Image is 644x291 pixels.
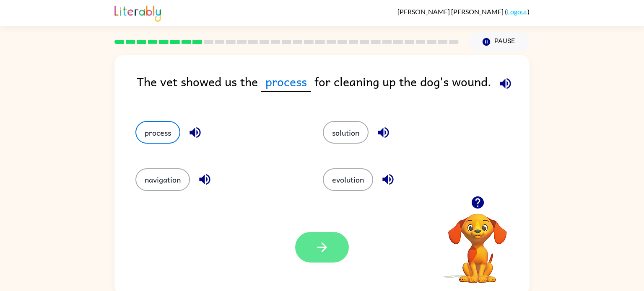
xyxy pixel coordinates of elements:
[397,8,505,15] span: [PERSON_NAME] [PERSON_NAME]
[137,72,530,104] div: The vet showed us the for cleaning up the dog's wound.
[469,32,530,52] button: Pause
[323,121,369,144] button: solution
[135,121,180,144] button: process
[323,168,373,191] button: evolution
[135,168,190,191] button: navigation
[397,8,530,15] div: ( )
[436,201,519,284] video: Your browser must support playing .mp4 files to use Literably. Please try using another browser.
[507,8,527,15] a: Logout
[114,3,161,22] img: Literably
[261,72,311,92] span: process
